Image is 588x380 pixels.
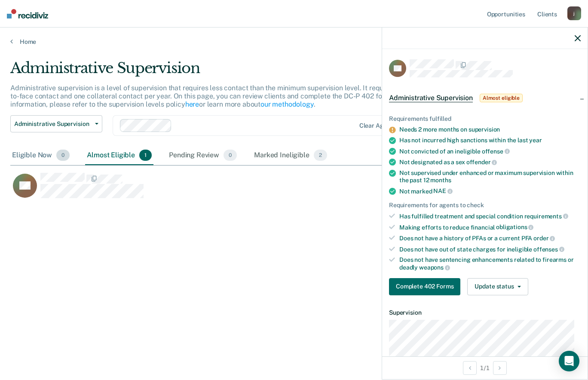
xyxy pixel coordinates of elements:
[389,115,581,123] div: Requirements fulfilled
[399,224,581,231] div: Making efforts to reduce financial
[559,351,579,371] div: Open Intercom Messenger
[382,356,588,379] div: 1 / 1
[10,59,451,84] div: Administrative Supervision
[167,146,239,165] div: Pending Review
[389,94,473,102] span: Administrative Supervision
[529,137,542,144] span: year
[139,150,152,161] span: 1
[252,146,329,165] div: Marked Ineligible
[433,187,452,194] span: NAE
[7,9,48,18] img: Recidiviz
[466,159,497,165] span: offender
[480,94,523,102] span: Almost eligible
[496,224,533,230] span: obligations
[399,169,581,184] div: Not supervised under enhanced or maximum supervision within the past 12
[10,146,71,165] div: Eligible Now
[533,246,564,253] span: offenses
[389,278,460,295] button: Complete 402 Forms
[10,84,451,108] p: Administrative supervision is a level of supervision that requires less contact than the minimum ...
[467,278,528,295] button: Update status
[389,202,581,209] div: Requirements for agents to check
[185,100,199,108] a: here
[14,120,92,128] span: Administrative Supervision
[419,264,450,271] span: weapons
[399,256,581,271] div: Does not have sentencing enhancements related to firearms or deadly
[399,158,581,166] div: Not designated as a sex
[567,6,581,20] div: j
[399,137,581,144] div: Has not incurred high sanctions within the last
[399,212,581,220] div: Has fulfilled treatment and special condition
[56,150,70,161] span: 0
[224,150,237,161] span: 0
[399,245,581,253] div: Does not have out of state charges for ineligible
[314,150,327,161] span: 2
[10,172,507,207] div: CaseloadOpportunityCell-893LA
[85,146,153,165] div: Almost Eligible
[463,361,477,375] button: Previous Opportunity
[482,148,510,155] span: offense
[399,187,581,195] div: Not marked
[382,84,588,112] div: Administrative SupervisionAlmost eligible
[399,147,581,155] div: Not convicted of an ineligible
[389,309,581,316] dt: Supervision
[359,122,396,129] div: Clear agents
[524,213,568,220] span: requirements
[389,278,464,295] a: Navigate to form link
[399,234,581,242] div: Does not have a history of PFAs or a current PFA order
[260,100,314,108] a: our methodology
[430,177,451,184] span: months
[399,126,581,133] div: Needs 2 more months on supervision
[10,38,578,46] a: Home
[493,361,507,375] button: Next Opportunity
